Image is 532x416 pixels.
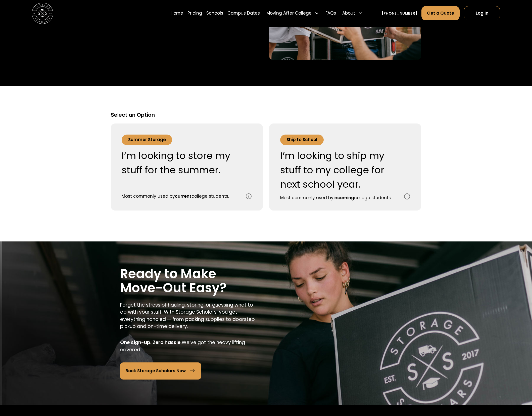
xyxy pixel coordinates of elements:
[382,11,417,16] a: [PHONE_NUMBER]
[325,6,336,21] a: FAQs
[175,193,191,199] strong: current
[280,195,392,201] div: Most commonly used by college students.
[125,368,186,374] div: Book Storage Scholars Now
[340,6,365,21] div: About
[32,3,53,24] a: home
[206,6,223,21] a: Schools
[280,148,398,191] div: I’m looking to ship my stuff to my college for next school year.
[421,6,460,20] a: Get a Quote
[227,6,260,21] a: Campus Dates
[111,111,421,118] h5: Select an Option
[120,339,182,346] strong: One sign-up. Zero hassle.
[333,195,354,201] strong: incoming
[171,6,183,21] a: Home
[264,6,321,21] div: Moving After College
[122,148,239,177] div: I’m looking to store my stuff for the summer.
[342,10,355,16] div: About
[120,267,255,295] h1: Ready to Make Move-Out Easy?
[266,10,312,16] div: Moving After College
[464,6,500,20] a: Log In
[286,137,317,143] div: Ship to School
[32,3,53,24] img: Storage Scholars main logo
[120,339,255,353] p: We’ve got the heavy lifting covered.
[120,362,201,380] a: Book Storage Scholars Now
[187,6,202,21] a: Pricing
[128,137,166,143] div: Summer Storage
[122,193,229,199] div: Most commonly used by college students.
[120,302,255,330] p: Forget the stress of hauling, storing, or guessing what to do with your stuff. With Storage Schol...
